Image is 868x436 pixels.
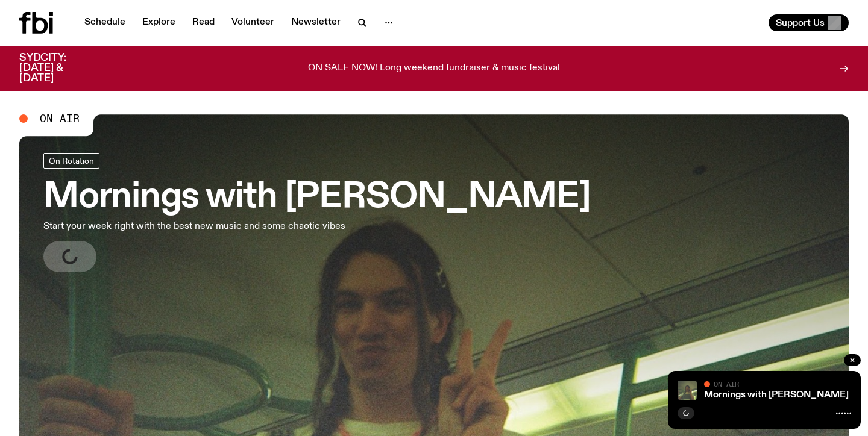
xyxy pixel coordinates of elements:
button: Support Us [769,14,849,31]
p: Start your week right with the best new music and some chaotic vibes [43,219,352,234]
span: On Air [714,380,739,388]
h3: SYDCITY: [DATE] & [DATE] [19,53,96,84]
span: On Air [40,113,80,124]
h3: Mornings with [PERSON_NAME] [43,181,591,214]
a: Mornings with [PERSON_NAME]Start your week right with the best new music and some chaotic vibes [43,153,591,272]
a: Explore [135,14,183,31]
a: Volunteer [224,14,281,31]
img: Jim Kretschmer in a really cute outfit with cute braids, standing on a train holding up a peace s... [678,381,697,400]
span: Support Us [776,17,825,28]
span: On Rotation [49,156,94,165]
a: Newsletter [284,14,348,31]
a: Read [185,14,222,31]
a: Schedule [77,14,133,31]
a: On Rotation [43,153,99,169]
a: Mornings with [PERSON_NAME] [704,390,849,400]
p: ON SALE NOW! Long weekend fundraiser & music festival [308,63,560,74]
